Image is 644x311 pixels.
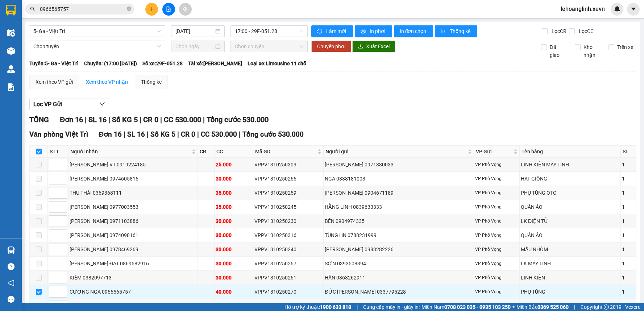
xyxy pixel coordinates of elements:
[475,161,518,168] div: VP Phố Vọng
[8,296,14,303] span: message
[216,260,252,268] div: 30.000
[325,274,473,282] div: HÂN 0363262911
[357,303,358,311] span: |
[181,130,195,138] span: CR 0
[370,27,386,35] span: In phơi
[242,130,304,138] span: Tổng cước 530.000
[254,302,322,310] div: VPPV1310250278
[175,27,213,35] input: 13/10/2025
[325,217,473,225] div: BỀN 0904974335
[70,189,196,197] div: THU THÁI 0369368111
[475,303,518,310] div: VP Phố Vọng
[70,148,190,155] span: Người nhận
[325,231,473,239] div: TÙNG HN 0788231999
[512,306,515,308] span: ⚪️
[216,217,252,225] div: 30.000
[474,186,520,200] td: VP Phố Vọng
[160,115,162,124] span: |
[215,146,253,158] th: CC
[521,302,619,310] div: LK MÁY TÍNH
[325,148,466,155] span: Người gửi
[622,161,635,169] div: 1
[622,288,635,296] div: 1
[355,25,392,37] button: printerIn phơi
[60,115,83,124] span: Đơn 16
[253,285,324,299] td: VPPV1310250270
[6,5,16,16] img: logo-vxr
[474,228,520,242] td: VP Phố Vọng
[149,7,154,12] span: plus
[521,288,619,296] div: PHỤ TÙNG
[444,304,511,310] strong: 0708 023 035 - 0935 103 250
[254,260,322,268] div: VPPV1310250267
[475,204,518,211] div: VP Phố Vọng
[621,146,636,158] th: SL
[70,288,196,296] div: CƯỜNG NGA 0966565757
[521,161,619,169] div: LINH KIỆN MÁY TÍNH
[311,25,353,37] button: syncLàm mới
[70,203,196,211] div: [PERSON_NAME] 0977003553
[8,279,14,286] span: notification
[124,130,125,138] span: |
[254,217,322,225] div: VPPV1310250230
[254,245,322,253] div: VPPV1310250240
[164,115,201,124] span: CC 530.000
[99,130,122,138] span: Đơn 16
[254,288,322,296] div: VPPV1310250270
[48,146,68,158] th: STT
[70,175,196,183] div: [PERSON_NAME] 0974605816
[253,214,324,228] td: VPPV1310250230
[216,231,252,239] div: 30.000
[198,146,215,158] th: CR
[441,29,447,34] span: bar-chart
[29,115,49,124] span: TỔNG
[150,130,175,138] span: Số KG 5
[474,200,520,214] td: VP Phố Vọng
[311,41,351,52] button: Chuyển phơi
[254,274,322,282] div: VPPV1310250261
[253,158,324,172] td: VPPV1310250303
[421,303,511,311] span: Miền Nam
[253,228,324,242] td: VPPV1310250316
[325,260,473,268] div: SƠN 0393508394
[475,190,518,196] div: VP Phố Vọng
[521,175,619,183] div: HẠT GIỐNG
[622,203,635,211] div: 1
[574,303,575,311] span: |
[33,100,62,109] span: Lọc VP Gửi
[325,288,473,296] div: ĐỨC [PERSON_NAME] 0337795228
[29,61,79,66] b: Tuyến: 5- Ga - Việt Trì
[474,172,520,186] td: VP Phố Vọng
[70,217,196,225] div: [PERSON_NAME] 0971103886
[254,231,322,239] div: VPPV1310250316
[284,303,351,311] span: Hỗ trợ kỹ thuật:
[475,232,518,239] div: VP Phố Vọng
[253,200,324,214] td: VPPV1310250245
[112,115,138,124] span: Số KG 5
[630,6,637,12] span: caret-down
[325,302,473,310] div: CTY [PERSON_NAME] 0984340012
[201,130,237,138] span: CC 530.000
[29,130,88,138] span: Văn phòng Việt Trì
[475,289,518,295] div: VP Phố Vọng
[254,189,322,197] div: VPPV1310250259
[325,175,473,183] div: NGA 0838181003
[70,302,196,310] div: KIỂM 0382097713
[216,203,252,211] div: 35.000
[474,271,520,285] td: VP Phố Vọng
[188,59,242,67] span: Tài xế: [PERSON_NAME]
[253,257,324,271] td: VPPV1310250267
[325,203,473,211] div: HẰNG LINH 0839633333
[166,7,171,12] span: file-add
[70,274,196,282] div: KIỂM 0382097713
[475,218,518,225] div: VP Phố Vọng
[84,59,137,67] span: Chuyến: (17:00 [DATE])
[521,231,619,239] div: QUẦN ÁO
[255,148,316,155] span: Mã GD
[33,26,161,37] span: 5- Ga - Việt Trì
[622,302,635,310] div: 1
[254,175,322,183] div: VPPV1310250266
[30,7,35,12] span: search
[140,115,141,124] span: |
[581,43,603,59] span: Kho nhận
